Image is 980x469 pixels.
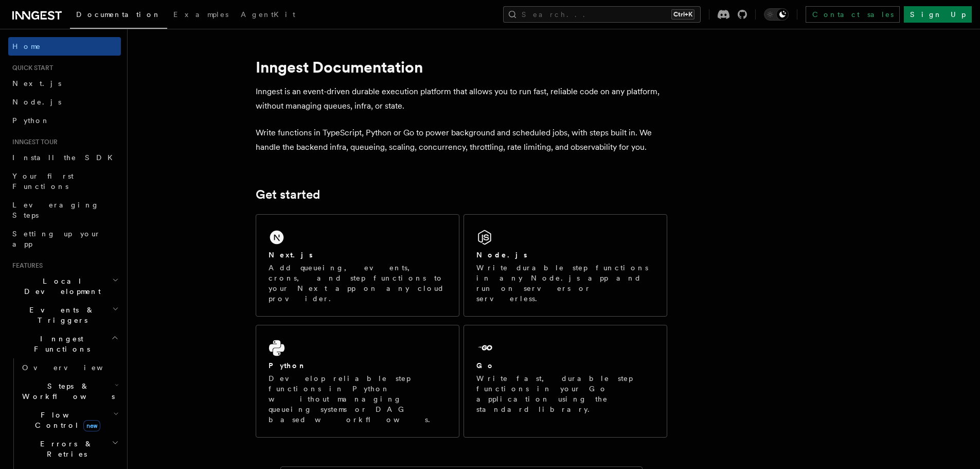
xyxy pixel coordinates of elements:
[269,250,313,260] h2: Next.js
[22,363,128,372] span: Overview
[269,263,447,304] p: Add queueing, events, crons, and step functions to your Next app on any cloud provider.
[12,41,41,51] span: Home
[464,214,667,317] a: Node.jsWrite durable step functions in any Node.js app and run on servers or serverless.
[256,187,320,202] a: Get started
[235,3,301,28] a: AgentKit
[12,201,99,219] span: Leveraging Steps
[671,9,694,20] kbd: Ctrl+K
[18,435,121,463] button: Errors & Retries
[12,98,61,106] span: Node.js
[8,74,121,93] a: Next.js
[241,10,295,19] span: AgentKit
[256,84,667,113] p: Inngest is an event-driven durable execution platform that allows you to run fast, reliable code ...
[764,8,789,21] button: Toggle dark mode
[8,148,121,167] a: Install the SDK
[256,214,459,317] a: Next.jsAdd queueing, events, crons, and step functions to your Next app on any cloud provider.
[476,373,654,414] p: Write fast, durable step functions in your Go application using the standard library.
[70,3,167,29] a: Documentation
[806,6,900,23] a: Contact sales
[8,93,121,111] a: Node.js
[167,3,235,28] a: Examples
[76,10,161,19] span: Documentation
[476,250,527,260] h2: Node.js
[12,172,74,190] span: Your first Functions
[8,334,111,354] span: Inngest Functions
[83,420,100,431] span: new
[12,79,61,88] span: Next.js
[18,358,121,377] a: Overview
[8,272,121,301] button: Local Development
[8,301,121,329] button: Events & Triggers
[8,111,121,130] a: Python
[8,167,121,196] a: Your first Functions
[8,224,121,253] a: Setting up your app
[476,263,654,304] p: Write durable step functions in any Node.js app and run on servers or serverless.
[18,377,121,406] button: Steps & Workflows
[12,116,50,125] span: Python
[256,325,459,438] a: PythonDevelop reliable step functions in Python without managing queueing systems or DAG based wo...
[464,325,667,438] a: GoWrite fast, durable step functions in your Go application using the standard library.
[503,6,701,23] button: Search...Ctrl+K
[12,230,101,248] span: Setting up your app
[18,381,115,402] span: Steps & Workflows
[476,360,495,371] h2: Go
[18,439,112,459] span: Errors & Retries
[8,305,112,325] span: Events & Triggers
[12,153,119,162] span: Install the SDK
[8,329,121,358] button: Inngest Functions
[8,262,43,270] span: Features
[8,37,121,56] a: Home
[8,276,112,297] span: Local Development
[269,373,447,425] p: Develop reliable step functions in Python without managing queueing systems or DAG based workflows.
[8,64,53,72] span: Quick start
[8,196,121,224] a: Leveraging Steps
[269,360,307,371] h2: Python
[18,406,121,435] button: Flow Controlnew
[256,58,667,76] h1: Inngest Documentation
[18,410,113,430] span: Flow Control
[173,10,228,19] span: Examples
[256,126,667,154] p: Write functions in TypeScript, Python or Go to power background and scheduled jobs, with steps bu...
[8,138,58,146] span: Inngest tour
[904,6,972,23] a: Sign Up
